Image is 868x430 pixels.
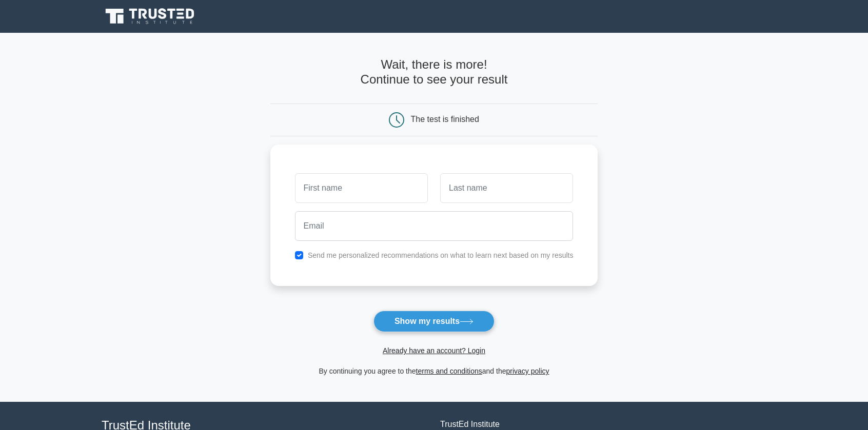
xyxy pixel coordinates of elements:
[308,251,574,259] label: Send me personalized recommendations on what to learn next based on my results
[295,211,574,241] input: Email
[416,367,482,375] a: terms and conditions
[264,365,604,377] div: By continuing you agree to the and the
[270,57,598,87] h4: Wait, there is more! Continue to see your result
[383,346,485,355] a: Already have an account? Login
[506,367,549,375] a: privacy policy
[440,173,573,203] input: Last name
[295,173,428,203] input: First name
[411,115,479,124] div: The test is finished
[373,311,495,332] button: Show my results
